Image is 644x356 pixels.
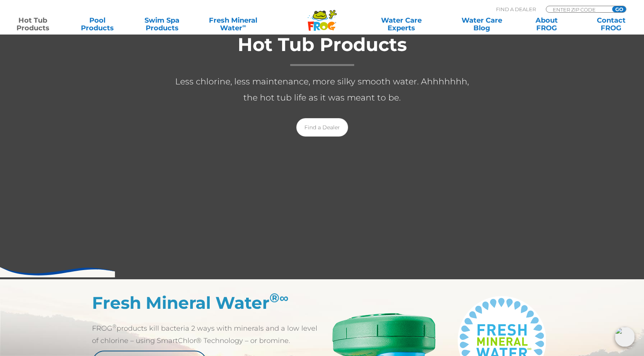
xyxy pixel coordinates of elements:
a: Water CareBlog [457,16,507,32]
h1: Hot Tub Products [169,35,475,66]
img: openIcon [615,327,635,347]
p: Less chlorine, less maintenance, more silky smooth water. Ahhhhhhh, the hot tub life as it was me... [169,74,475,106]
a: PoolProducts [72,16,123,32]
a: Find a Dealer [296,118,348,137]
a: Hot TubProducts [8,16,58,32]
p: FROG products kill bacteria 2 ways with minerals and a low level of chlorine – using SmartChlor® ... [92,322,322,347]
input: Zip Code Form [552,6,604,13]
a: ContactFROG [586,16,636,32]
a: Swim SpaProducts [137,16,187,32]
sup: ® [269,290,289,305]
sup: ® [112,323,117,329]
sup: ∞ [242,23,246,29]
h2: Fresh Mineral Water [92,293,322,313]
a: Water CareExperts [361,16,442,32]
input: GO [612,6,626,12]
em: ∞ [279,290,289,305]
a: Fresh MineralWater∞ [202,16,264,32]
p: Find A Dealer [496,6,536,13]
a: AboutFROG [521,16,572,32]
